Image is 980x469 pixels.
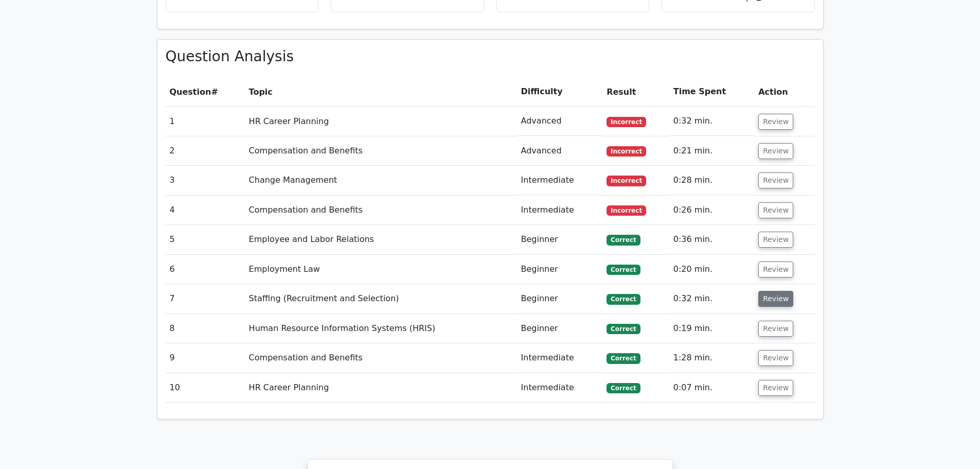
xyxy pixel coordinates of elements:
span: Incorrect [607,117,646,127]
td: HR Career Planning [245,107,517,136]
td: Staffing (Recruitment and Selection) [245,284,517,314]
td: Intermediate [517,343,603,373]
button: Review [758,380,793,396]
span: Correct [607,353,640,363]
button: Review [758,262,793,277]
td: 0:07 min. [669,373,754,403]
td: 0:32 min. [669,284,754,314]
td: Compensation and Benefits [245,136,517,166]
th: Result [602,77,669,107]
td: 9 [166,343,245,373]
td: 3 [166,166,245,195]
td: 0:28 min. [669,166,754,195]
td: Intermediate [517,166,603,195]
td: 8 [166,314,245,343]
button: Review [758,350,793,366]
td: Human Resource Information Systems (HRIS) [245,314,517,343]
td: Compensation and Benefits [245,196,517,225]
button: Review [758,202,793,218]
td: Employee and Labor Relations [245,225,517,254]
span: Correct [607,324,640,334]
span: Incorrect [607,205,646,216]
button: Review [758,291,793,307]
td: 2 [166,136,245,166]
button: Review [758,172,793,188]
td: 4 [166,196,245,225]
span: Correct [607,235,640,245]
td: Employment Law [245,255,517,284]
span: Incorrect [607,146,646,157]
td: 1:28 min. [669,343,754,373]
td: 0:32 min. [669,107,754,136]
th: Action [754,77,814,107]
td: 0:21 min. [669,136,754,166]
td: Beginner [517,314,603,343]
td: Beginner [517,284,603,314]
td: 0:19 min. [669,314,754,343]
td: HR Career Planning [245,373,517,403]
td: Compensation and Benefits [245,343,517,373]
td: 6 [166,255,245,284]
span: Correct [607,265,640,275]
td: 5 [166,225,245,254]
td: 0:36 min. [669,225,754,254]
td: 7 [166,284,245,314]
th: Time Spent [669,77,754,107]
th: # [166,77,245,107]
h3: Question Analysis [166,48,815,65]
td: Advanced [517,107,603,136]
td: 1 [166,107,245,136]
span: Correct [607,383,640,393]
button: Review [758,232,793,248]
td: Beginner [517,225,603,254]
span: Question [170,87,211,97]
td: 10 [166,373,245,403]
td: Beginner [517,255,603,284]
button: Review [758,143,793,159]
button: Review [758,114,793,130]
button: Review [758,321,793,337]
td: 0:26 min. [669,196,754,225]
th: Topic [245,77,517,107]
td: 0:20 min. [669,255,754,284]
td: Advanced [517,136,603,166]
th: Difficulty [517,77,603,107]
span: Correct [607,294,640,304]
td: Intermediate [517,373,603,403]
td: Change Management [245,166,517,195]
td: Intermediate [517,196,603,225]
span: Incorrect [607,176,646,186]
